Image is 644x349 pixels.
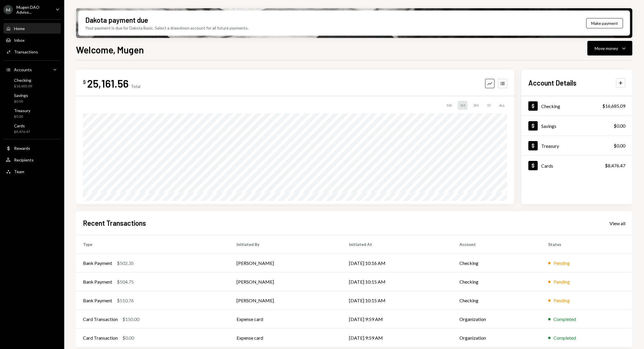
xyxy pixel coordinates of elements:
div: Dakota payment due [85,15,148,25]
div: Card Transaction [83,334,118,341]
a: Checking$16,685.09 [4,76,61,90]
div: Completed [553,316,576,323]
div: Rewards [14,146,30,151]
td: Checking [452,291,541,310]
td: [DATE] 10:16 AM [342,254,452,272]
div: Treasury [541,143,559,149]
div: M [4,5,13,14]
div: 1W [444,101,454,110]
div: $504.75 [117,278,134,285]
a: Cards$8,476.47 [4,121,61,136]
div: $16,685.09 [602,103,625,110]
a: Checking$16,685.09 [521,96,632,116]
div: $510.76 [117,297,134,304]
div: Bank Payment [83,278,112,285]
div: $0.00 [14,99,28,104]
div: $502.35 [117,260,134,267]
div: Your payment is due for Dakota Basic. Select a drawdown account for all future payments. [85,25,249,31]
a: Inbox [4,35,61,45]
a: Team [4,166,61,177]
div: $150.00 [122,316,139,323]
td: Checking [452,254,541,272]
div: Pending [553,278,570,285]
div: Savings [14,93,28,98]
td: [DATE] 10:15 AM [342,272,452,291]
div: Mugen DAO Adviso... [16,5,51,15]
div: Move money [595,45,618,51]
div: $0.00 [14,114,30,119]
th: Initiated By [230,235,342,254]
a: Home [4,23,61,34]
div: Bank Payment [83,260,112,267]
div: Accounts [14,67,32,72]
a: Recipients [4,154,61,165]
div: Pending [553,297,570,304]
td: [PERSON_NAME] [230,254,342,272]
h2: Account Details [528,78,577,88]
div: Treasury [14,108,30,113]
td: [PERSON_NAME] [230,291,342,310]
div: $0.00 [122,334,134,341]
th: Account [452,235,541,254]
div: Home [14,26,25,31]
div: Cards [14,123,30,128]
td: Expense card [230,310,342,329]
td: Expense card [230,329,342,347]
button: Make payment [586,18,623,28]
div: Pending [553,260,570,267]
div: Recipients [14,157,34,162]
div: View all [610,220,625,226]
a: Savings$0.00 [4,91,61,105]
div: Transactions [14,49,38,54]
a: Treasury$0.00 [521,136,632,155]
a: Treasury$0.00 [4,106,61,120]
div: 25,161.56 [87,77,129,90]
div: Total [131,84,140,89]
td: Organization [452,310,541,329]
a: Accounts [4,64,61,75]
button: Move money [587,41,632,55]
div: Completed [553,334,576,341]
a: Transactions [4,46,61,57]
div: 1M [458,101,468,110]
div: ALL [497,101,507,110]
a: Cards$8,476.47 [521,156,632,175]
div: Team [14,169,24,174]
td: Checking [452,272,541,291]
th: Type [76,235,230,254]
div: 1Y [485,101,493,110]
th: Initiated At [342,235,452,254]
td: [DATE] 10:15 AM [342,291,452,310]
div: $16,685.09 [14,84,32,89]
div: Checking [14,78,32,83]
div: Card Transaction [83,316,118,323]
div: $8,476.47 [605,162,625,169]
h1: Welcome, Mugen [76,44,144,55]
a: View all [610,220,625,226]
td: [PERSON_NAME] [230,272,342,291]
div: Bank Payment [83,297,112,304]
a: Rewards [4,143,61,153]
div: 3M [471,101,481,110]
div: $ [83,79,86,85]
a: Savings$0.00 [521,116,632,136]
div: Checking [541,103,560,109]
td: [DATE] 9:59 AM [342,310,452,329]
div: $0.00 [614,142,625,149]
div: Inbox [14,38,25,43]
div: Savings [541,123,556,129]
div: $8,476.47 [14,129,30,134]
td: Organization [452,329,541,347]
div: $0.00 [614,122,625,129]
h2: Recent Transactions [83,218,146,228]
th: Status [541,235,632,254]
div: Cards [541,163,553,169]
td: [DATE] 9:59 AM [342,329,452,347]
